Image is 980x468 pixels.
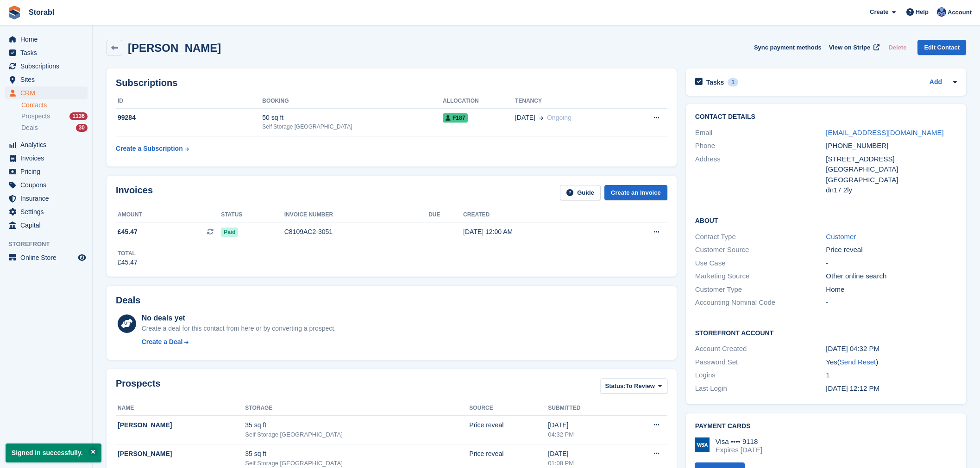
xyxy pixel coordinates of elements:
h2: Contact Details [695,113,957,121]
span: Coupons [20,179,76,191]
span: Storefront [8,240,92,249]
th: Submitted [548,401,622,416]
th: Storage [245,401,469,416]
a: Edit Contact [917,40,966,55]
div: 35 sq ft [245,449,469,459]
div: [GEOGRAPHIC_DATA] [826,175,957,185]
span: Invoices [20,152,76,165]
span: Home [20,33,76,46]
div: 30 [76,124,88,132]
div: Other online search [826,271,957,282]
th: Created [463,208,610,222]
span: Sites [20,73,76,86]
a: menu [5,60,88,73]
th: Name [116,401,245,416]
img: stora-icon-8386f47178a22dfd0bd8f6a31ec36ba5ce8667c1dd55bd0f319d3a0aa187defe.svg [7,6,21,19]
button: Sync payment methods [754,40,822,55]
h2: Deals [116,295,140,306]
div: Email [695,128,826,138]
th: Status [221,208,284,222]
span: [DATE] [515,113,535,123]
button: Delete [885,40,910,55]
div: Logins [695,370,826,381]
h2: Subscriptions [116,78,667,88]
span: Create [870,7,888,17]
div: Create a Deal [142,337,183,347]
h2: Storefront Account [695,328,957,337]
div: Accounting Nominal Code [695,297,826,308]
div: [DATE] 04:32 PM [826,344,957,354]
a: menu [5,165,88,178]
span: ( ) [837,358,878,366]
th: Booking [262,94,443,109]
span: Ongoing [547,114,572,121]
a: menu [5,179,88,191]
a: menu [5,86,88,99]
div: Self Storage [GEOGRAPHIC_DATA] [245,459,469,468]
a: Customer [826,233,856,240]
span: Tasks [20,46,76,59]
div: Marketing Source [695,271,826,282]
th: Due [428,208,463,222]
div: [DATE] [548,420,622,430]
a: Storabl [25,5,58,20]
a: menu [5,251,88,264]
time: 2025-08-01 11:12:26 UTC [826,384,879,392]
span: To Review [626,382,655,391]
div: 1136 [69,112,88,120]
div: Contact Type [695,232,826,242]
div: dn17 2ly [826,185,957,196]
div: Price reveal [469,449,548,459]
div: Customer Source [695,245,826,255]
a: Preview store [76,252,88,263]
div: [STREET_ADDRESS] [826,154,957,165]
div: £45.47 [118,258,138,267]
span: £45.47 [118,227,138,237]
div: C8109AC2-3051 [284,227,428,237]
span: Deals [21,123,38,132]
span: Insurance [20,192,76,205]
div: Expires [DATE] [716,446,762,454]
img: Visa Logo [695,437,710,452]
div: Use Case [695,258,826,269]
a: menu [5,192,88,205]
span: Pricing [20,165,76,178]
h2: Tasks [706,78,724,86]
a: Prospects 1136 [21,111,88,121]
a: Contacts [21,101,88,110]
span: Status: [605,382,626,391]
span: Paid [221,228,238,237]
div: Self Storage [GEOGRAPHIC_DATA] [262,123,443,131]
div: Price reveal [469,420,548,430]
h2: Invoices [116,185,153,200]
th: ID [116,94,262,109]
th: Allocation [443,94,515,109]
div: - [826,258,957,269]
a: Create a Subscription [116,140,189,157]
th: Amount [116,208,221,222]
th: Tenancy [515,94,628,109]
span: F187 [443,113,468,123]
a: Add [930,77,942,88]
a: Deals 30 [21,123,88,133]
span: Settings [20,205,76,218]
button: Status: To Review [600,378,667,394]
div: 99284 [116,113,262,123]
span: Account [948,8,972,17]
div: Yes [826,357,957,368]
div: Visa •••• 9118 [716,437,762,446]
div: Create a deal for this contact from here or by converting a prospect. [142,324,336,333]
div: 04:32 PM [548,430,622,439]
span: CRM [20,86,76,99]
div: Customer Type [695,284,826,295]
div: Password Set [695,357,826,368]
a: menu [5,219,88,232]
span: Help [916,7,929,17]
div: Phone [695,141,826,151]
span: Capital [20,219,76,232]
a: menu [5,46,88,59]
span: Prospects [21,112,50,121]
a: menu [5,138,88,151]
a: menu [5,205,88,218]
h2: About [695,216,957,225]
